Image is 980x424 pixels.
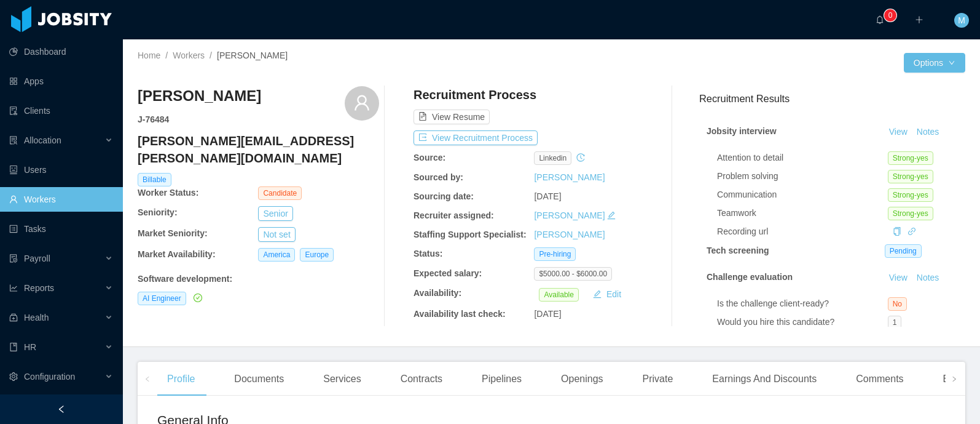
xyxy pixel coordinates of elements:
[138,249,216,259] b: Market Availability:
[888,170,933,183] span: Strong-yes
[888,151,933,165] span: Strong-yes
[885,273,912,282] a: View
[138,188,198,198] b: Worker Status:
[907,227,916,236] i: icon: link
[884,9,896,22] sup: 0
[912,125,944,140] button: Notes
[912,271,944,286] button: Notes
[876,15,884,24] i: icon: bell
[24,313,49,322] span: Health
[888,316,902,329] span: 1
[353,94,370,111] i: icon: user
[224,362,294,396] div: Documents
[9,98,113,123] a: icon: auditClients
[888,207,933,220] span: Strong-yes
[534,309,561,319] span: [DATE]
[893,227,901,236] i: icon: copy
[258,248,295,262] span: America
[9,372,18,381] i: icon: setting
[258,186,302,200] span: Candidate
[576,153,585,162] i: icon: history
[9,136,18,145] i: icon: solution
[9,187,113,212] a: icon: userWorkers
[138,114,169,124] strong: J- 76484
[24,254,50,263] span: Payroll
[904,53,965,73] button: Optionsicon: down
[707,272,793,282] strong: Challenge evaluation
[885,127,912,137] a: View
[414,210,494,220] b: Recruiter assigned:
[534,151,571,165] span: linkedin
[534,247,576,261] span: Pre-hiring
[717,170,888,183] div: Problem solving
[414,110,490,124] button: icon: file-textView Resume
[157,362,205,396] div: Profile
[24,135,61,145] span: Allocation
[534,172,605,182] a: [PERSON_NAME]
[846,362,913,396] div: Comments
[551,362,613,396] div: Openings
[138,132,379,167] h4: [PERSON_NAME][EMAIL_ADDRESS][PERSON_NAME][DOMAIN_NAME]
[414,288,461,298] b: Availability:
[888,297,907,311] span: No
[472,362,531,396] div: Pipelines
[717,207,888,220] div: Teamwork
[9,313,18,322] i: icon: medicine-box
[9,284,18,292] i: icon: line-chart
[300,248,334,262] span: Europe
[534,210,605,220] a: [PERSON_NAME]
[9,158,113,182] a: icon: robotUsers
[534,267,612,281] span: $5000.00 - $6000.00
[138,292,186,305] span: AI Engineer
[210,50,212,60] span: /
[717,316,888,329] div: Would you hire this candidate?
[717,297,888,310] div: Is the challenge client-ready?
[414,133,538,143] a: icon: exportView Recruitment Process
[194,294,202,302] i: icon: check-circle
[9,39,113,64] a: icon: pie-chartDashboard
[9,254,18,263] i: icon: file-protect
[414,172,463,182] b: Sourced by:
[144,376,151,382] i: icon: left
[9,217,113,241] a: icon: profileTasks
[391,362,452,396] div: Contracts
[138,173,171,186] span: Billable
[588,287,626,302] button: icon: editEdit
[702,362,826,396] div: Earnings And Discounts
[717,225,888,238] div: Recording url
[534,191,561,201] span: [DATE]
[915,15,923,24] i: icon: plus
[414,249,442,258] b: Status:
[414,130,538,145] button: icon: exportView Recruitment Process
[258,227,295,242] button: Not set
[258,206,292,221] button: Senior
[717,188,888,201] div: Communication
[414,230,527,239] b: Staffing Support Specialist:
[138,274,232,284] b: Software development :
[414,112,490,122] a: icon: file-textView Resume
[138,86,261,106] h3: [PERSON_NAME]
[951,376,957,382] i: icon: right
[707,246,769,255] strong: Tech screening
[699,91,965,106] h3: Recruitment Results
[138,50,160,60] a: Home
[885,244,922,258] span: Pending
[173,50,205,60] a: Workers
[9,69,113,94] a: icon: appstoreApps
[165,50,168,60] span: /
[607,211,616,220] i: icon: edit
[414,153,445,162] b: Source:
[888,188,933,202] span: Strong-yes
[414,309,506,319] b: Availability last check:
[633,362,683,396] div: Private
[217,50,288,60] span: [PERSON_NAME]
[24,283,54,293] span: Reports
[534,230,605,239] a: [PERSON_NAME]
[313,362,370,396] div: Services
[958,13,965,28] span: M
[24,342,36,352] span: HR
[191,293,202,303] a: icon: check-circle
[138,207,178,217] b: Seniority:
[707,126,777,136] strong: Jobsity interview
[717,151,888,164] div: Attention to detail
